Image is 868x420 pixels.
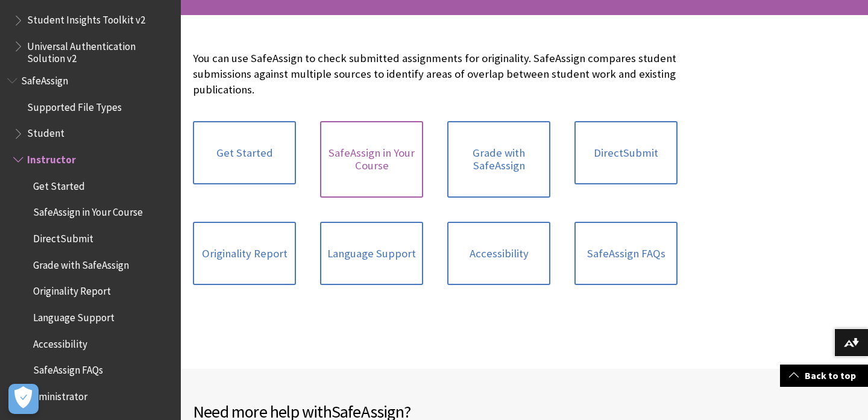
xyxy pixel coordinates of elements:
a: Language Support [320,222,423,286]
a: SafeAssign in Your Course [320,121,423,198]
a: Back to top [780,365,868,387]
a: Accessibility [447,222,550,286]
span: Instructor [27,149,76,166]
span: Student [27,124,64,140]
span: Language Support [33,307,115,324]
span: SafeAssign [21,71,68,87]
a: SafeAssign FAQs [574,222,678,286]
span: Grade with SafeAssign [33,255,129,271]
a: DirectSubmit [574,121,678,185]
nav: Book outline for Blackboard SafeAssign [7,71,174,407]
a: Originality Report [193,222,296,286]
button: Open Preferences [8,384,39,414]
span: Supported File Types [27,97,122,113]
span: Get Started [33,176,85,192]
span: Administrator [27,386,87,403]
span: DirectSubmit [33,228,93,245]
span: SafeAssign FAQs [33,360,103,377]
span: Originality Report [33,281,111,298]
span: Accessibility [33,334,87,350]
span: Universal Authentication Solution v2 [27,36,172,64]
p: You can use SafeAssign to check submitted assignments for originality. SafeAssign compares studen... [193,51,678,98]
a: Grade with SafeAssign [447,121,550,198]
span: SafeAssign in Your Course [33,202,143,219]
span: Student Insights Toolkit v2 [27,10,145,27]
a: Get Started [193,121,296,185]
